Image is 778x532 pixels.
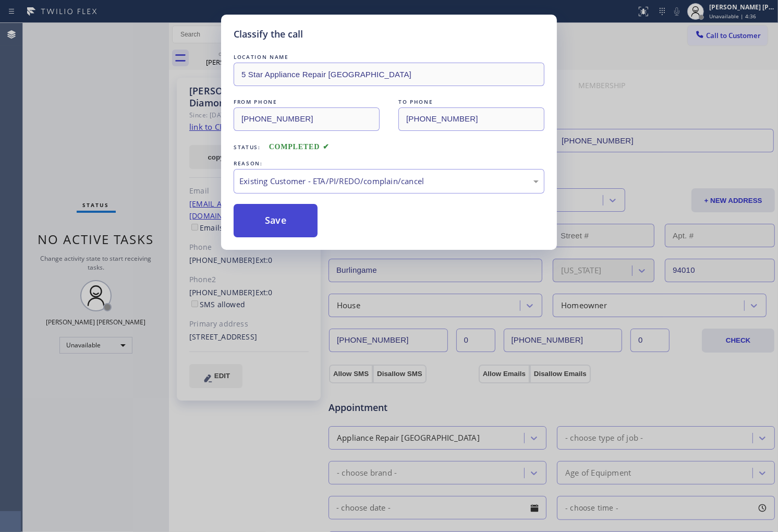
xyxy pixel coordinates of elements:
[239,175,539,187] div: Existing Customer - ETA/PI/REDO/complain/cancel
[234,96,380,107] div: FROM PHONE
[269,143,330,151] span: COMPLETED
[234,143,261,151] span: Status:
[234,204,318,237] button: Save
[398,107,544,131] input: To phone
[234,107,380,131] input: From phone
[234,27,303,41] h5: Classify the call
[234,158,544,169] div: REASON:
[398,96,544,107] div: TO PHONE
[234,52,544,63] div: LOCATION NAME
